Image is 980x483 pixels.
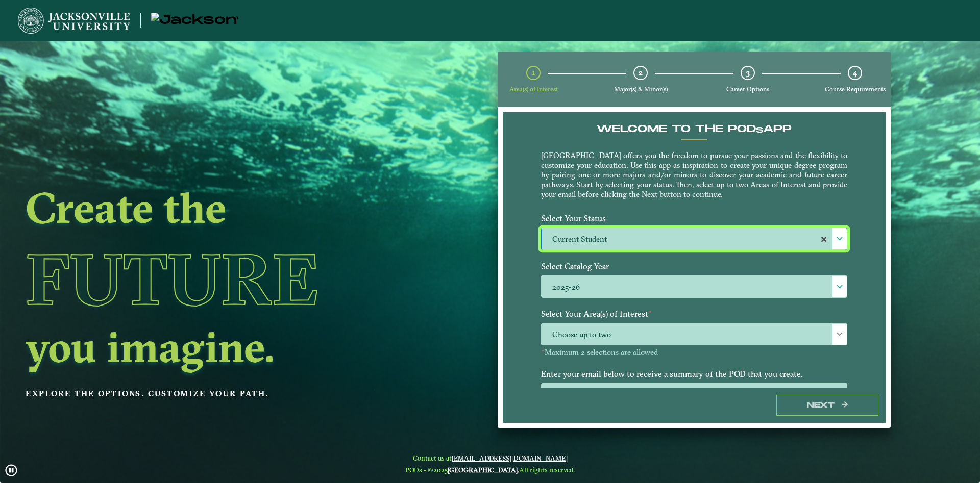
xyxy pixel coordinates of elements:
[533,365,855,384] label: Enter your email below to receive a summary of the POD that you create.
[776,395,878,416] button: Next
[405,454,575,462] span: Contact us at
[639,68,643,78] span: 2
[533,257,855,276] label: Select Catalog Year
[614,85,668,93] span: Major(s) & Minor(s)
[541,383,847,405] input: Enter your email
[533,209,855,228] label: Select Your Status
[405,466,575,474] span: PODs - ©2025 All rights reserved.
[26,386,415,401] p: Explore the options. Customize your path.
[542,228,847,250] label: Current Student
[541,348,847,358] p: Maximum 2 selections are allowed
[448,466,519,474] a: [GEOGRAPHIC_DATA].
[541,150,847,199] p: [GEOGRAPHIC_DATA] offers you the freedom to pursue your passions and the flexibility to customize...
[648,308,652,315] sup: ⋆
[509,85,558,93] span: Area(s) of Interest
[533,304,855,323] label: Select Your Area(s) of Interest
[26,325,415,368] h2: you imagine.
[26,233,415,325] h1: Future
[151,13,238,29] img: Jacksonville University logo
[542,276,847,298] label: 2025-26
[26,186,415,229] h2: Create the
[532,68,535,78] span: 1
[541,347,545,354] sup: ⋆
[746,68,750,78] span: 3
[542,324,847,346] span: Choose up to two
[18,8,130,34] img: Jacksonville University logo
[452,454,568,462] a: [EMAIL_ADDRESS][DOMAIN_NAME]
[756,125,763,135] sub: s
[726,85,769,93] span: Career Options
[541,123,847,135] h4: Welcome to the POD app
[825,85,886,93] span: Course Requirements
[853,68,857,78] span: 4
